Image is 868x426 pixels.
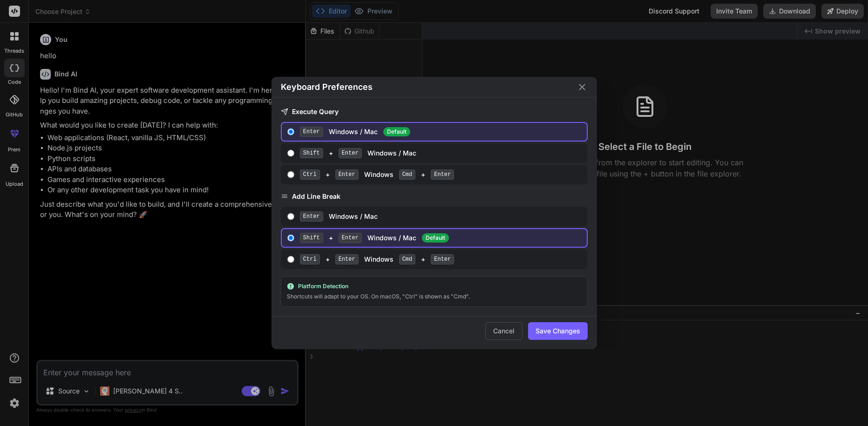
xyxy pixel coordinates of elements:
[287,213,294,220] input: EnterWindows / Mac
[485,322,522,340] button: Cancel
[287,171,294,178] input: Ctrl+Enter Windows Cmd+Enter
[528,322,588,340] button: Save Changes
[300,254,583,264] div: + Windows +
[300,233,583,243] div: + Windows / Mac
[399,169,416,180] span: Cmd
[300,148,323,158] span: Shift
[431,254,454,264] span: Enter
[300,169,583,180] div: + Windows +
[281,192,588,201] h3: Add Line Break
[300,254,320,264] span: Ctrl
[281,107,588,116] h3: Execute Query
[281,81,373,94] h2: Keyboard Preferences
[383,127,410,136] span: Default
[287,149,294,157] input: Shift+EnterWindows / Mac
[300,169,320,180] span: Ctrl
[300,127,583,137] div: Windows / Mac
[287,283,582,290] div: Platform Detection
[300,211,323,222] span: Enter
[287,128,294,135] input: EnterWindows / Mac Default
[399,254,416,264] span: Cmd
[339,233,362,243] span: Enter
[335,254,359,264] span: Enter
[431,169,454,180] span: Enter
[287,256,294,263] input: Ctrl+Enter Windows Cmd+Enter
[335,169,359,180] span: Enter
[287,292,582,301] div: Shortcuts will adapt to your OS. On macOS, "Ctrl" is shown as "Cmd".
[300,127,323,137] span: Enter
[300,233,323,243] span: Shift
[422,233,449,243] span: Default
[339,148,362,158] span: Enter
[576,81,588,93] button: Close
[287,234,294,242] input: Shift+EnterWindows / MacDefault
[300,211,583,222] div: Windows / Mac
[300,148,583,158] div: + Windows / Mac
